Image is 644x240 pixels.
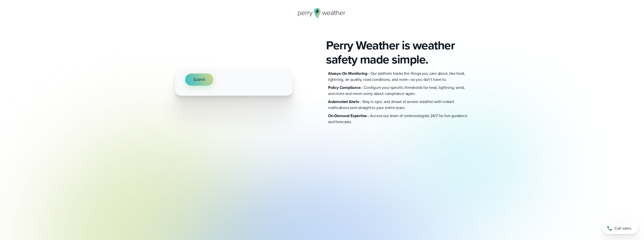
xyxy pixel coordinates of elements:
[326,38,469,66] h2: Perry Weather is weather safety made simple.
[185,74,213,86] button: Submit
[328,71,367,76] strong: Always-On Monitoring
[328,99,469,111] p: – Stay in sync and ahead of severe weather with instant notifications sent straight to your entir...
[193,77,205,83] span: Submit
[603,223,638,234] a: Call sales
[615,225,631,231] span: Call sales
[328,113,469,125] p: – Access our team of meteorologists 24/7 for live guidance and forecasts.
[328,71,469,83] p: – Our platform tracks the things you care about, like heat, lightning, air quality, road conditio...
[328,99,359,105] strong: Automated Alerts
[328,85,361,90] strong: Policy Compliance
[328,85,469,97] p: – Configure your specific thresholds for heat, lightning, wind, and more and never worry about co...
[328,113,367,119] strong: On-Demand Expertise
